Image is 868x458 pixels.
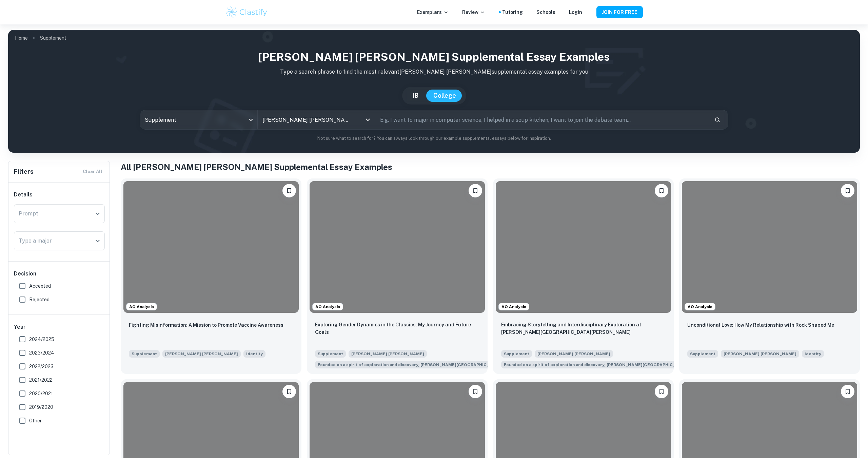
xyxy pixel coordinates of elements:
[685,304,715,310] span: AO Analysis
[162,350,241,358] span: [PERSON_NAME] [PERSON_NAME]
[307,178,488,374] a: AO AnalysisPlease log in to bookmark exemplarsExploring Gender Dynamics in the Classics: My Journ...
[687,321,834,329] p: Unconditional Love: How My Relationship with Rock Shaped Me
[499,304,529,310] span: AO Analysis
[417,8,449,16] p: Exemplars
[535,350,613,358] span: [PERSON_NAME] [PERSON_NAME]
[841,184,854,197] button: Please log in to bookmark exemplars
[14,270,105,278] h6: Decision
[313,304,343,310] span: AO Analysis
[363,115,373,125] button: Open
[721,350,799,358] span: [PERSON_NAME] [PERSON_NAME]
[493,178,674,374] a: AO AnalysisPlease log in to bookmark exemplarsEmbracing Storytelling and Interdisciplinary Explor...
[805,351,821,357] span: Identity
[129,321,283,329] p: Fighting Misinformation: A Mission to Promote Vaccine Awareness
[687,350,718,358] span: Supplement
[29,349,54,357] span: 2023/2024
[14,135,854,142] p: Not sure what to search for? You can always look through our example supplemental essays below fo...
[243,349,265,358] span: Tell us about an aspect of your identity (e.g., race, gender, sexuality, religion, community, etc...
[282,385,296,398] button: Please log in to bookmark exemplars
[29,390,53,397] span: 2020/2021
[501,321,666,336] p: Embracing Storytelling and Interdisciplinary Exploration at Johns Hopkins University
[712,114,723,126] button: Search
[502,8,523,16] a: Tutoring
[318,362,538,368] span: Founded on a spirit of exploration and discovery, [PERSON_NAME][GEOGRAPHIC_DATA][PERSON_NAME]
[596,6,643,18] button: JOIN FOR FREE
[14,49,854,65] h1: [PERSON_NAME] [PERSON_NAME] Supplemental Essay Examples
[14,323,105,331] h6: Year
[129,350,160,358] span: Supplement
[315,321,479,336] p: Exploring Gender Dynamics in the Classics: My Journey and Future Goals
[14,167,34,176] h6: Filters
[655,184,668,197] button: Please log in to bookmark exemplars
[841,385,854,398] button: Please log in to bookmark exemplars
[315,360,541,368] span: Founded on a spirit of exploration and discovery, Johns Hopkins University encourages students to...
[469,184,482,197] button: Please log in to bookmark exemplars
[29,296,50,303] span: Rejected
[246,351,263,357] span: Identity
[375,110,709,129] input: E.g. I want to major in computer science, I helped in a soup kitchen, I want to join the debate t...
[140,110,257,129] div: Supplement
[501,350,532,358] span: Supplement
[121,161,860,173] h1: All [PERSON_NAME] [PERSON_NAME] Supplemental Essay Examples
[93,236,102,246] button: Open
[504,362,724,368] span: Founded on a spirit of exploration and discovery, [PERSON_NAME][GEOGRAPHIC_DATA][PERSON_NAME]
[29,363,54,370] span: 2022/2023
[29,282,51,290] span: Accepted
[655,385,668,398] button: Please log in to bookmark exemplars
[93,209,102,218] button: Open
[315,350,346,358] span: Supplement
[225,5,268,19] img: Clastify logo
[569,8,582,16] a: Login
[462,8,485,16] p: Review
[282,184,296,197] button: Please log in to bookmark exemplars
[15,33,28,43] a: Home
[469,385,482,398] button: Please log in to bookmark exemplars
[29,403,53,411] span: 2019/2020
[588,11,591,14] button: Help and Feedback
[8,30,860,153] img: profile cover
[406,90,425,102] button: IB
[427,90,463,102] button: College
[802,349,824,358] span: Tell us about an aspect of your identity (e.g., race, gender, sexuality, religion, community, etc...
[679,178,860,374] a: AO AnalysisPlease log in to bookmark exemplarsUnconditional Love: How My Relationship with Rock S...
[121,178,301,374] a: AO AnalysisPlease log in to bookmark exemplarsFighting Misinformation: A Mission to Promote Vacci...
[29,417,42,424] span: Other
[29,336,54,343] span: 2024/2025
[40,34,66,42] p: Supplement
[14,191,105,199] h6: Details
[29,376,53,384] span: 2021/2022
[501,360,727,368] span: Founded on a spirit of exploration and discovery, Johns Hopkins University encourages students to...
[126,304,157,310] span: AO Analysis
[349,350,427,358] span: [PERSON_NAME] [PERSON_NAME]
[536,8,555,16] a: Schools
[14,68,854,76] p: Type a search phrase to find the most relevant [PERSON_NAME] [PERSON_NAME] supplemental essay exa...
